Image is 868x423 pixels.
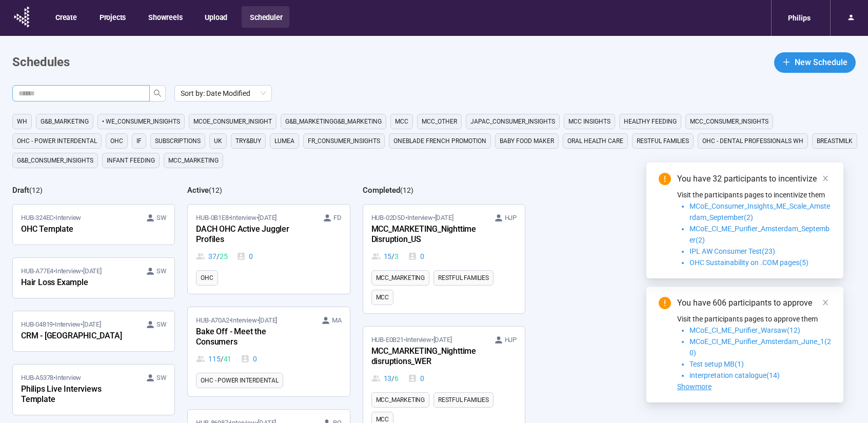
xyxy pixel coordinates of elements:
div: You have 606 participants to approve [677,297,831,309]
a: HUB-324EC•Interview SWOHC Template [13,205,174,245]
h2: Draft [12,186,29,195]
span: MCC [376,292,389,303]
span: HUB-324EC • Interview [21,213,81,223]
span: exclamation-circle [659,297,671,309]
span: Lumea [274,136,294,146]
div: 37 [196,251,227,262]
span: HUB-E0B21 • Interview • [371,335,452,345]
span: G&B_MARKETINGG&B_MARKETING [285,116,382,127]
time: [DATE] [83,320,101,328]
button: Upload [196,6,234,28]
span: OHC - Power Interdental [17,136,97,146]
span: Test setup MB(1) [689,360,744,368]
span: IF [136,136,142,146]
span: MCC_CONSUMER_INSIGHTS [690,116,768,127]
div: 13 [371,373,399,384]
span: 3 [394,251,399,262]
span: New Schedule [795,56,847,69]
button: search [149,85,166,102]
h2: Completed [363,186,400,195]
div: You have 32 participants to incentivize [677,173,831,185]
time: [DATE] [435,214,453,221]
div: Philips Live Interviews Template [21,383,134,407]
div: MCC_MARKETING_Nighttime disruptions_WER [371,345,484,369]
span: OHC [201,273,213,283]
span: MCoE_Consumer_Insights_ME_Scale_Amsterdam_September(2) [689,202,830,221]
span: OHC [110,136,123,146]
span: JAPAC_CONSUMER_INSIGHTS [470,116,555,127]
div: 0 [236,251,253,262]
a: HUB-0B1E8•Interview•[DATE] FDDACH OHC Active Juggler Profiles37 / 250OHC [188,205,349,294]
span: MCoE_CI_ME_Purifier_Amsterdam_September(2) [689,225,830,244]
span: SW [156,213,167,223]
span: TRY&BUY [235,136,261,146]
div: Philips [782,8,817,28]
div: Hair Loss Example [21,276,134,290]
span: Sort by: Date Modified [181,86,266,101]
span: 41 [224,353,232,365]
span: HUB-02D5D • Interview • [371,213,453,223]
span: MCC Insights [568,116,610,127]
span: Restful Families [637,136,689,146]
span: ( 12 ) [29,186,43,194]
div: MCC_MARKETING_Nighttime Disruption_US [371,223,484,247]
span: MCC [395,116,408,127]
span: HUB-04819 • Interview • [21,319,101,330]
span: close [822,175,829,182]
span: HUB-A77E4 • Interview • [21,266,102,276]
div: OHC Template [21,223,134,236]
span: OHC - Power Interdental [201,375,278,386]
span: 6 [394,373,399,384]
button: plusNew Schedule [774,52,856,73]
button: Scheduler [242,6,289,28]
span: ( 12 ) [209,186,222,194]
div: 15 [371,251,399,262]
div: CRM - [GEOGRAPHIC_DATA] [21,330,134,343]
span: G&B_MARKETING [41,116,89,127]
a: HUB-02D5D•Interview•[DATE] HJPMCC_MARKETING_Nighttime Disruption_US15 / 30MCC_MARKETINGRestful Fa... [363,205,525,313]
span: MCoE_CI_ME_Purifier_Amsterdam_June_1(20) [689,337,831,357]
p: Visit the participants pages to approve them [677,313,831,325]
span: MCC_other [422,116,457,127]
div: 0 [408,373,424,384]
span: • WE_CONSUMER_INSIGHTS [102,116,180,127]
button: Projects [91,6,133,28]
a: HUB-04819•Interview•[DATE] SWCRM - [GEOGRAPHIC_DATA] [13,311,174,351]
span: / [391,373,394,384]
span: SW [156,373,167,383]
span: Breastmilk [817,136,853,146]
span: / [221,353,224,365]
h2: Active [187,186,209,195]
span: HJP [505,335,517,345]
span: MCC_MARKETING [376,395,425,405]
button: Create [47,6,84,28]
span: UK [214,136,222,146]
div: 0 [241,353,257,365]
a: HUB-A77E4•Interview•[DATE] SWHair Loss Example [13,258,174,298]
span: OneBlade French Promotion [393,136,486,146]
div: 0 [408,251,424,262]
time: [DATE] [83,267,102,275]
span: HUB-0B1E8 • Interview • [196,213,277,223]
span: exclamation-circle [659,173,671,185]
span: Baby food maker [500,136,554,146]
span: OHC Sustainability on .COM pages(5) [689,258,808,267]
span: MCoE_Consumer_Insight [193,116,272,127]
time: [DATE] [258,214,277,221]
span: OHC - DENTAL PROFESSIONALS WH [702,136,803,146]
a: HUB-A5378•Interview SWPhilips Live Interviews Template [13,365,174,415]
span: Showmore [677,382,712,391]
span: HUB-A70A2 • Interview • [196,315,277,326]
span: Subscriptions [155,136,201,146]
span: Restful Families [438,273,489,283]
p: Visit the participants pages to incentivize them [677,189,831,200]
span: Restful Families [438,395,489,405]
a: HUB-A70A2•Interview•[DATE] MABake Off - Meet the Consumers115 / 410OHC - Power Interdental [188,307,349,396]
span: search [153,89,162,97]
span: SW [156,266,167,276]
span: / [216,251,220,262]
span: Oral Health Care [567,136,623,146]
span: MCC_MARKETING [168,155,219,166]
button: Showreels [140,6,189,28]
time: [DATE] [259,316,277,324]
